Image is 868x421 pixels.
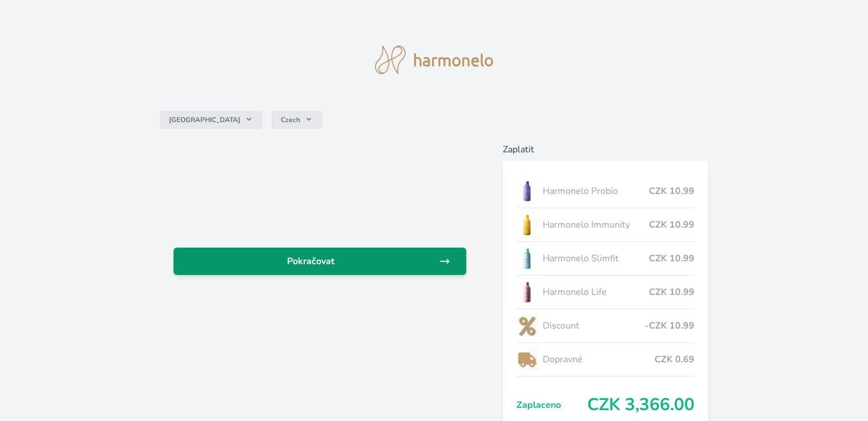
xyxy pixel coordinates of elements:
img: logo.svg [375,46,494,74]
span: Harmonelo Slimfit [542,252,648,265]
span: Dopravné [542,353,654,366]
span: -CZK 10.99 [645,319,695,333]
span: Discount [542,319,644,333]
span: CZK 10.99 [649,252,695,265]
button: Czech [272,111,322,129]
img: SLIMFIT_se_stinem_x-lo.jpg [516,244,538,273]
span: Zaplaceno [516,398,587,412]
span: CZK 3,366.00 [587,395,695,415]
span: CZK 10.99 [649,285,695,299]
img: delivery-lo.png [516,345,538,374]
img: discount-lo.png [516,311,538,340]
span: [GEOGRAPHIC_DATA] [169,115,240,124]
a: Pokračovat [173,248,466,275]
img: CLEAN_LIFE_se_stinem_x-lo.jpg [516,278,538,306]
img: CLEAN_PROBIO_se_stinem_x-lo.jpg [516,177,538,205]
span: CZK 10.99 [649,184,695,198]
span: Pokračovat [183,254,438,268]
span: CZK 10.99 [649,218,695,232]
span: Harmonelo Probio [542,184,648,198]
span: CZK 0.69 [655,353,695,366]
img: IMMUNITY_se_stinem_x-lo.jpg [516,211,538,239]
span: Czech [281,115,300,124]
span: Harmonelo Immunity [542,218,648,232]
span: Harmonelo Life [542,285,648,299]
h6: Zaplatit [503,143,708,156]
button: [GEOGRAPHIC_DATA] [160,111,263,129]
